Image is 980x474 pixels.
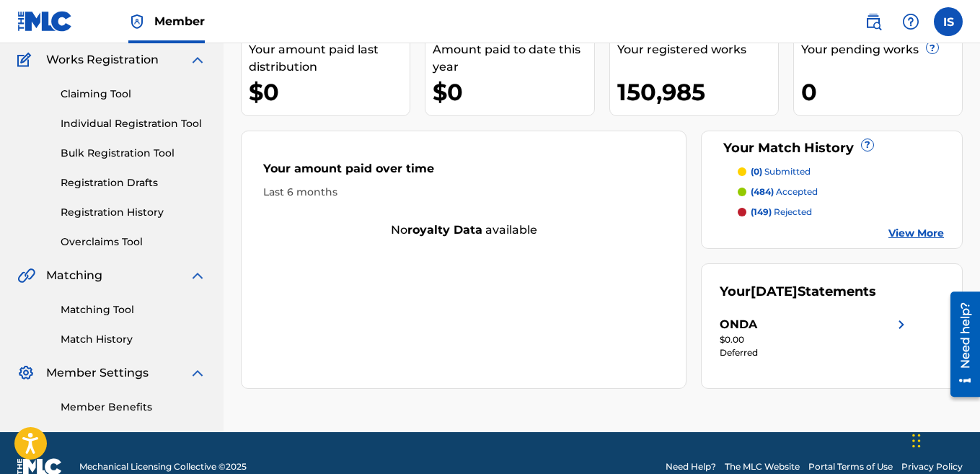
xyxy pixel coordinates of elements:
[154,13,205,30] span: Member
[189,364,206,382] img: expand
[751,206,772,217] span: (149)
[17,51,36,69] img: Works Registration
[902,13,919,30] img: help
[893,316,910,333] img: right chevron icon
[720,316,910,359] a: ONDAright chevron icon$0.00Deferred
[738,185,944,198] a: (484) accepted
[801,41,962,58] div: Your pending works
[720,333,910,346] div: $0.00
[61,332,206,347] a: Match History
[901,460,963,473] a: Privacy Policy
[720,316,757,333] div: ONDA
[859,7,888,36] a: Public Search
[263,160,664,185] div: Your amount paid over time
[751,185,818,198] p: accepted
[249,41,410,76] div: Your amount paid last distribution
[61,175,206,190] a: Registration Drafts
[666,460,716,473] a: Need Help?
[725,460,800,473] a: The MLC Website
[61,400,206,415] a: Member Benefits
[720,282,876,302] div: Your Statements
[61,87,206,102] a: Claiming Tool
[934,7,963,36] div: User Menu
[79,460,247,473] span: Mechanical Licensing Collective © 2025
[189,51,206,69] img: expand
[912,419,921,462] div: Glisser
[888,226,944,241] a: View More
[61,146,206,161] a: Bulk Registration Tool
[433,76,593,108] div: $0
[801,76,962,108] div: 0
[751,206,812,219] p: rejected
[908,405,980,474] div: Widget de chat
[720,139,944,158] div: Your Match History
[896,7,925,36] div: Help
[862,139,873,151] span: ?
[617,41,778,58] div: Your registered works
[249,76,410,108] div: $0
[808,460,893,473] a: Portal Terms of Use
[738,206,944,219] a: (149) rejected
[17,267,35,284] img: Matching
[17,11,73,32] img: MLC Logo
[927,42,938,53] span: ?
[751,166,762,177] span: (0)
[738,165,944,178] a: (0) submitted
[17,364,35,382] img: Member Settings
[865,13,882,30] img: search
[189,267,206,284] img: expand
[61,302,206,317] a: Matching Tool
[433,41,593,76] div: Amount paid to date this year
[751,284,798,299] span: [DATE]
[617,76,778,108] div: 150,985
[61,116,206,131] a: Individual Registration Tool
[720,346,910,359] div: Deferred
[61,205,206,220] a: Registration History
[908,405,980,474] iframe: Chat Widget
[46,51,159,69] span: Works Registration
[46,364,149,382] span: Member Settings
[751,186,774,197] span: (484)
[128,13,146,30] img: Top Rightsholder
[751,165,811,178] p: submitted
[242,221,686,239] div: No available
[263,185,664,200] div: Last 6 months
[61,234,206,250] a: Overclaims Tool
[407,223,482,237] strong: royalty data
[940,286,980,402] iframe: Resource Center
[46,267,102,284] span: Matching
